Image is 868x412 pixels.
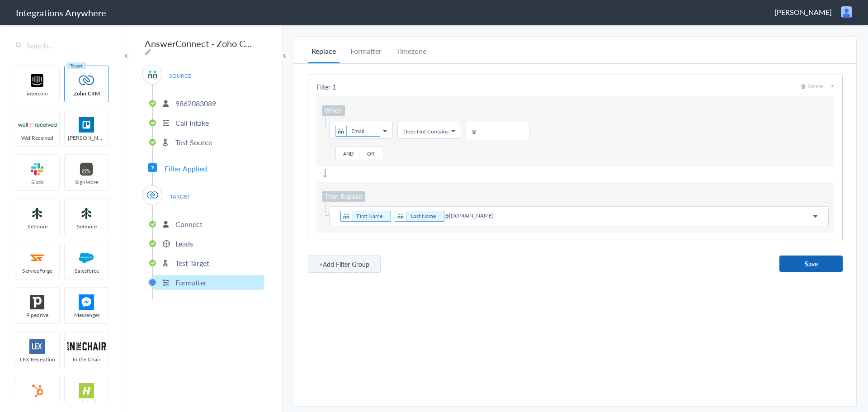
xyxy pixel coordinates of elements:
[147,69,158,80] img: answerconnect-logo.svg
[308,256,381,273] button: +Add Filter Group
[67,206,106,221] img: setmoreNew.jpg
[165,163,207,174] span: Filter Applied
[16,6,106,19] h1: Integrations Anywhere
[316,82,336,91] h5: Filter 1
[15,267,59,275] span: ServiceForge
[15,400,59,407] span: HubSpot
[67,117,106,133] img: trello.png
[65,311,108,319] span: Messenger
[175,277,207,288] p: Formatter
[65,267,108,275] span: Salesforce
[18,206,57,221] img: setmoreNew.jpg
[341,211,352,221] img: answerconnect-logo.svg
[15,90,59,97] span: intercom
[335,126,347,136] img: answerconnect-logo.svg
[163,70,197,82] span: SOURCE
[18,73,57,88] img: intercom-logo.svg
[801,82,823,90] span: Delete
[18,161,57,177] img: slack-logo.svg
[9,37,115,54] input: Search...
[347,46,385,63] li: Formatter
[65,223,108,230] span: Setmore
[335,126,380,137] li: Email
[18,339,57,354] img: lex-app-logo.svg
[65,134,108,142] span: [PERSON_NAME]
[308,46,340,63] li: Replace
[67,250,106,265] img: salesforce-logo.svg
[15,355,59,363] span: LEX Reception
[18,294,57,310] img: pipedrive.png
[147,189,158,201] img: zoho-logo.svg
[357,212,382,220] a: First Name
[18,383,57,398] img: hubspot-logo.svg
[67,294,106,310] img: FBM.png
[65,400,108,407] span: HelloSells
[65,355,108,363] span: In the Chair
[359,148,382,159] span: Or
[65,90,108,97] span: Zoho CRM
[392,46,430,63] li: Timezone
[163,190,197,203] span: TARGET
[67,339,106,354] img: inch-logo.svg
[335,210,823,223] p: @[DOMAIN_NAME]
[67,73,106,88] img: zoho-logo.svg
[15,311,59,319] span: Pipedrive
[472,127,524,135] input: Type Value
[18,117,57,133] img: wr-logo.svg
[175,98,216,109] p: 9862083089
[774,7,832,17] span: [PERSON_NAME]
[322,105,345,116] h5: When
[403,128,455,135] ul: Does Not Contains
[175,238,193,249] p: Leads
[18,250,57,265] img: serviceforge-icon.png
[175,219,203,229] p: Connect
[15,178,59,186] span: Slack
[411,212,436,220] a: Last Name
[15,223,59,230] span: Setmore
[175,258,209,268] p: Test Target
[337,148,359,159] span: And
[841,6,852,18] img: user.png
[322,191,365,202] h5: Then Replace
[65,178,108,186] span: SignMore
[779,256,843,272] button: Save
[67,161,106,177] img: signmore-logo.png
[15,134,59,142] span: WellReceived
[67,383,106,398] img: hs-app-logo.svg
[175,137,212,147] p: Test Source
[175,118,209,128] p: Call Intake
[395,211,406,221] img: answerconnect-logo.svg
